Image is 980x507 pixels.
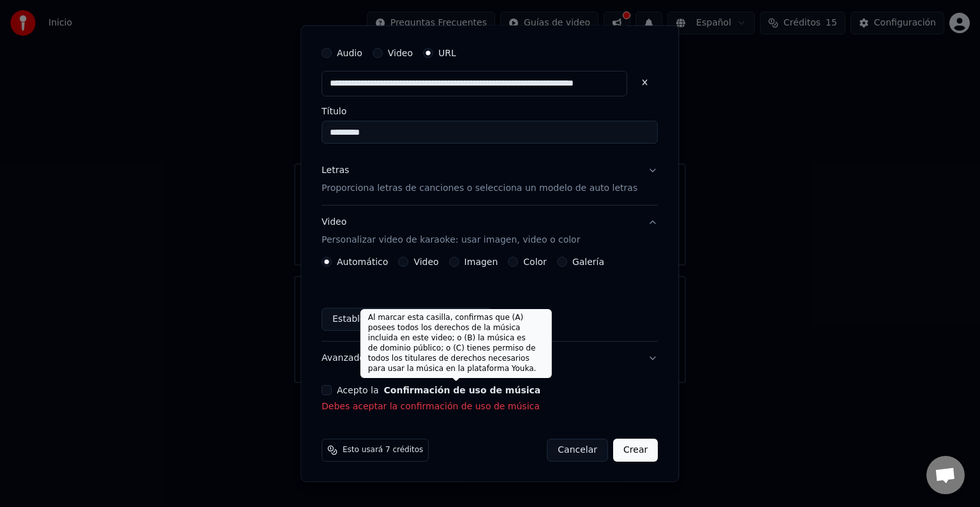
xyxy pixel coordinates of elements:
[322,216,580,246] div: Video
[388,49,413,57] label: Video
[322,107,658,116] label: Título
[322,342,658,375] button: Avanzado
[360,309,552,378] div: Al marcar esta casilla, confirmas que (A) posees todos los derechos de la música incluida en este...
[414,257,439,266] label: Video
[322,154,658,205] button: LetrasProporciona letras de canciones o selecciona un modelo de auto letras
[322,182,637,195] p: Proporciona letras de canciones o selecciona un modelo de auto letras
[524,257,547,266] label: Color
[384,386,541,395] button: Acepto la
[438,49,456,57] label: URL
[322,257,658,341] div: VideoPersonalizar video de karaoke: usar imagen, video o color
[322,234,580,246] p: Personalizar video de karaoke: usar imagen, video o color
[337,386,540,395] label: Acepto la
[547,439,609,462] button: Cancelar
[343,445,423,455] span: Esto usará 7 créditos
[322,400,658,413] p: Debes aceptar la confirmación de uso de música
[337,257,388,266] label: Automático
[322,308,492,331] button: Establecer como Predeterminado
[613,439,658,462] button: Crear
[322,164,349,177] div: Letras
[464,257,498,266] label: Imagen
[337,49,362,57] label: Audio
[572,257,604,266] label: Galería
[322,206,658,257] button: VideoPersonalizar video de karaoke: usar imagen, video o color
